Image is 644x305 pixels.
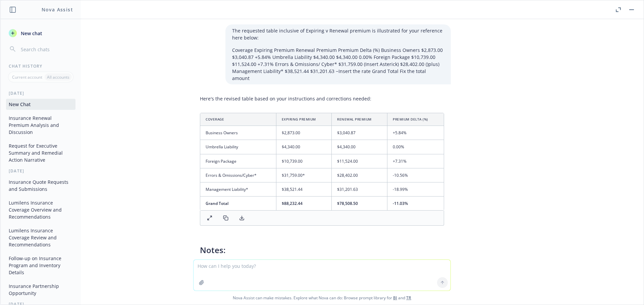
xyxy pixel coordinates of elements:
[206,201,228,206] span: Grand Total
[1,168,81,174] div: [DATE]
[200,113,276,126] th: Coverage
[387,154,444,168] td: +7.31%
[276,182,332,196] td: $38,521.44
[276,168,332,182] td: $31,759.00*
[6,225,75,250] button: Lumilens Insurance Coverage Review and Recommendations
[276,140,332,154] td: $4,340.00
[332,126,387,140] td: $3,040.87
[393,295,397,301] a: BI
[6,112,75,138] button: Insurance Renewal Premium Analysis and Discussion
[6,197,75,222] button: Lumilens Insurance Coverage Overview and Recommendations
[232,47,444,82] p: Coverage Expiring Premium Renewal Premium Premium Delta (%) Business Owners $2,873.00 $3,040.87 +...
[387,113,444,126] th: Premium Delta (%)
[332,168,387,182] td: $28,402.00
[47,74,69,80] p: All accounts
[1,63,81,69] div: Chat History
[200,154,276,168] td: Foreign Package
[6,176,75,195] button: Insurance Quote Requests and Submissions
[276,154,332,168] td: $10,739.00
[332,140,387,154] td: $4,340.00
[200,244,444,256] h3: Notes:
[276,126,332,140] td: $2,873.00
[276,113,332,126] th: Expiring Premium
[6,281,75,299] button: Insurance Partnership Opportunity
[332,182,387,196] td: $31,201.63
[1,90,81,96] div: [DATE]
[12,74,42,80] p: Current account
[6,140,75,165] button: Request for Executive Summary and Remedial Action Narrative
[3,291,641,305] span: Nova Assist can make mistakes. Explore what Nova can do: Browse prompt library for and
[19,30,42,37] span: New chat
[6,253,75,278] button: Follow-up on Insurance Program and Inventory Details
[282,201,303,206] span: $88,232.44
[19,45,73,54] input: Search chats
[6,27,75,39] button: New chat
[387,140,444,154] td: 0.00%
[387,168,444,182] td: -10.56%
[6,99,75,110] button: New Chat
[332,154,387,168] td: $11,524.00
[332,113,387,126] th: Renewal Premium
[387,126,444,140] td: +5.84%
[42,6,73,13] h1: Nova Assist
[200,168,276,182] td: Errors & Omissions/Cyber*
[200,182,276,196] td: Management Liability*
[200,126,276,140] td: Business Owners
[200,140,276,154] td: Umbrella Liability
[232,27,444,41] p: The requested table inclusive of Expiring v Renewal premium is illustrated for your reference her...
[387,182,444,196] td: -18.99%
[406,295,411,301] a: TR
[337,201,358,206] span: $78,508.50
[393,201,408,206] span: -11.03%
[200,95,444,102] p: Here's the revised table based on your instructions and corrections needed:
